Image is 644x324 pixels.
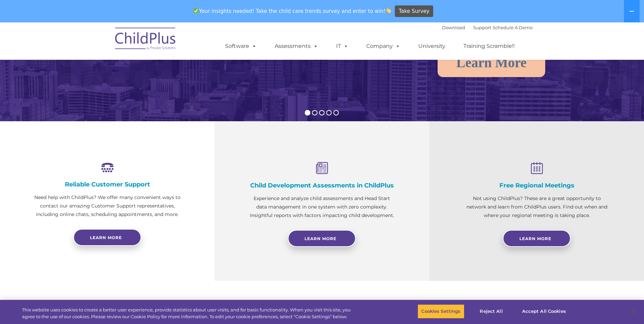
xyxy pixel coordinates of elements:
[418,304,464,319] button: Cookies Settings
[249,182,395,189] h4: Child Development Assessments in ChildPlus
[626,304,641,319] button: Close
[90,235,122,240] span: Learn more
[519,236,551,241] span: Learn More
[249,194,395,220] p: Experience and analyze child assessments and Head Start data management in one system with zero c...
[473,25,491,30] a: Support
[463,182,610,189] h4: Free Regional Meetings
[22,307,354,320] div: This website uses cookies to create a better user experience, provide statistics about user visit...
[470,304,513,319] button: Reject All
[463,194,610,220] p: Not using ChildPlus? These are a great opportunity to network and learn from ChildPlus users. Fin...
[34,181,181,188] h4: Reliable Customer Support
[493,25,533,30] a: Schedule A Demo
[395,5,433,17] a: Take Survey
[442,25,465,30] a: Download
[329,39,355,53] a: IT
[194,8,199,13] img: ✅
[457,39,521,53] a: Training Scramble!!
[386,8,391,13] img: 👏
[288,230,356,247] a: Learn More
[305,236,336,241] span: Learn More
[73,229,141,246] a: Learn more
[218,39,263,53] a: Software
[399,5,429,17] span: Take Survey
[112,23,180,57] img: ChildPlus by Procare Solutions
[442,25,533,30] font: |
[191,4,394,18] span: Your insights needed! Take the child care trends survey and enter to win!
[360,39,407,53] a: Company
[518,304,570,319] button: Accept All Cookies
[34,193,181,219] p: Need help with ChildPlus? We offer many convenient ways to contact our amazing Customer Support r...
[503,230,571,247] a: Learn More
[411,39,452,53] a: University
[438,49,545,77] a: Learn More
[268,39,325,53] a: Assessments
